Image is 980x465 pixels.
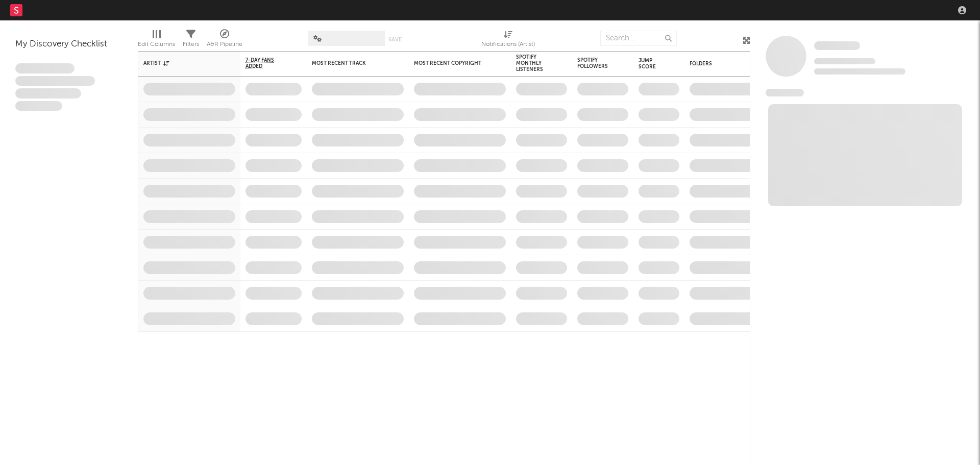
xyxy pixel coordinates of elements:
div: Most Recent Track [312,60,388,66]
div: Edit Columns [138,38,175,51]
div: Folders [690,61,766,67]
span: Some Artist [814,41,860,50]
div: A&R Pipeline [207,38,242,51]
div: Spotify Followers [577,57,613,69]
div: Jump Score [639,58,664,70]
span: Praesent ac interdum [15,88,81,99]
div: Edit Columns [138,26,175,55]
span: 0 fans last week [814,68,905,75]
div: Notifications (Artist) [481,38,535,51]
span: Aliquam viverra [15,101,62,111]
input: Search... [600,31,677,46]
div: Most Recent Copyright [414,60,491,66]
div: Artist [143,60,220,66]
span: Tracking Since: [DATE] [814,58,875,64]
span: News Feed [766,89,804,96]
div: My Discovery Checklist [15,38,122,51]
div: A&R Pipeline [207,26,242,55]
div: Notifications (Artist) [481,26,535,55]
div: Filters [183,38,199,51]
span: 7-Day Fans Added [246,57,286,69]
div: Filters [183,26,199,55]
span: Integer aliquet in purus et [15,76,95,86]
button: Save [388,37,402,42]
div: Spotify Monthly Listeners [516,54,552,72]
span: Lorem ipsum dolor [15,63,75,74]
a: Some Artist [814,41,860,51]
